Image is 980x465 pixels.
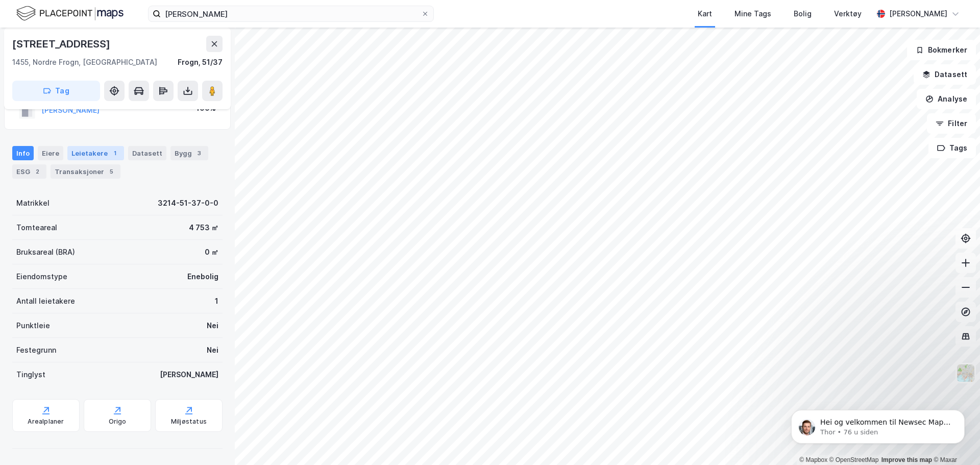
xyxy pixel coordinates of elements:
div: [PERSON_NAME] [889,8,947,20]
div: Matrikkel [16,197,50,209]
div: Bolig [794,8,812,20]
a: Mapbox [799,456,827,463]
input: Søk på adresse, matrikkel, gårdeiere, leietakere eller personer [161,6,421,21]
div: 4 753 ㎡ [189,222,218,234]
div: Miljøstatus [171,418,207,426]
div: Punktleie [16,320,50,332]
div: 3214-51-37-0-0 [158,197,218,209]
div: Bygg [170,146,208,160]
button: Filter [927,113,976,134]
div: Leietakere [67,146,124,160]
div: [PERSON_NAME] [160,369,218,381]
div: Mine Tags [734,8,771,20]
img: logo.f888ab2527a4732fd821a326f86c7f29.svg [16,5,124,22]
iframe: Intercom notifications melding [776,388,980,460]
div: Tomteareal [16,222,57,234]
div: Kart [698,8,712,20]
div: Eiendomstype [16,271,67,283]
button: Analyse [917,89,976,109]
button: Bokmerker [907,40,976,60]
div: Datasett [128,146,166,160]
div: 0 ㎡ [205,246,218,258]
div: Frogn, 51/37 [178,56,223,68]
div: Bruksareal (BRA) [16,246,75,258]
div: 5 [106,166,116,177]
div: Origo [109,418,127,426]
button: Datasett [914,64,976,85]
a: OpenStreetMap [829,456,879,463]
div: Antall leietakere [16,295,75,307]
div: ESG [12,164,46,179]
div: 1 [110,148,120,158]
div: Info [12,146,34,160]
div: Nei [207,320,218,332]
div: Transaksjoner [51,164,120,179]
div: 2 [32,166,42,177]
div: Tinglyst [16,369,45,381]
div: [STREET_ADDRESS] [12,36,112,52]
div: Festegrunn [16,344,56,356]
div: Enebolig [187,271,218,283]
div: Verktøy [834,8,862,20]
button: Tag [12,81,100,101]
button: Tags [928,138,976,158]
div: 1455, Nordre Frogn, [GEOGRAPHIC_DATA] [12,56,157,68]
div: Eiere [38,146,63,160]
div: Nei [207,344,218,356]
div: Arealplaner [28,418,64,426]
div: 1 [215,295,218,307]
img: Z [956,363,975,383]
div: 3 [194,148,204,158]
a: Improve this map [881,456,932,463]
